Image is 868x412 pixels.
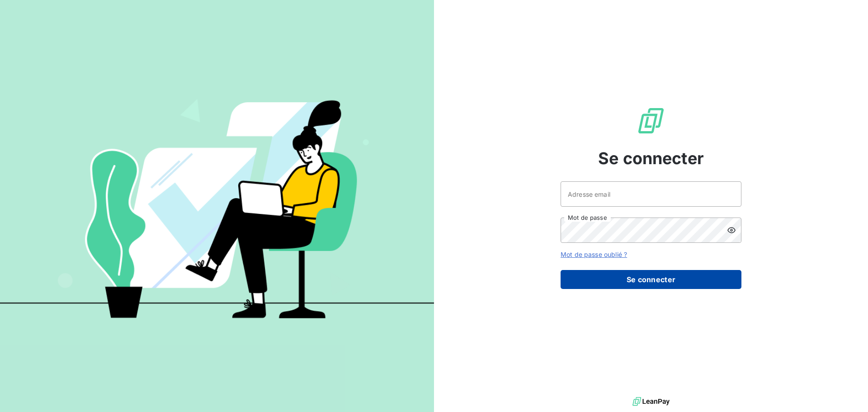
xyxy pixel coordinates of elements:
[598,146,704,170] span: Se connecter
[637,106,665,135] img: Logo LeanPay
[632,395,670,408] img: logo
[561,251,627,258] a: Mot de passe oublié ?
[561,270,741,289] button: Se connecter
[561,181,741,207] input: placeholder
